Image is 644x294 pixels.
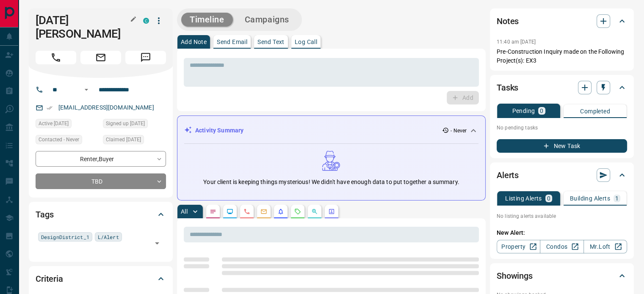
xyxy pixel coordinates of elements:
[36,272,63,286] h2: Criteria
[36,204,166,225] div: Tags
[451,127,467,135] p: - Never
[184,123,478,138] div: Activity Summary- Never
[143,18,149,24] div: condos.ca
[36,119,99,131] div: Fri Dec 01 2023
[151,237,163,249] button: Open
[615,195,619,201] p: 1
[497,168,519,182] h2: Alerts
[257,39,285,45] p: Send Text
[497,47,627,65] p: Pre-Construction Inquiry made on the Following Project(s): EX3
[294,208,301,215] svg: Requests
[497,240,540,253] a: Property
[497,165,627,185] div: Alerts
[497,11,627,31] div: Notes
[80,51,121,64] span: Email
[311,208,318,215] svg: Opportunities
[47,105,53,111] svg: Email Verified
[497,14,519,28] h2: Notes
[497,269,533,283] h2: Showings
[181,13,233,27] button: Timeline
[512,108,535,114] p: Pending
[98,233,119,241] span: L/Alert
[125,51,166,64] span: Message
[497,228,627,237] p: New Alert:
[547,195,550,201] p: 0
[203,178,459,187] p: Your client is keeping things mysterious! We didn't have enough data to put together a summary.
[103,135,166,147] div: Thu Dec 12 2019
[497,212,627,220] p: No listing alerts available
[36,14,130,41] h1: [DATE][PERSON_NAME]
[497,266,627,286] div: Showings
[195,126,243,135] p: Activity Summary
[217,39,247,45] p: Send Email
[497,77,627,98] div: Tasks
[505,195,542,201] p: Listing Alerts
[41,233,89,241] span: DesignDistrict_1
[540,108,543,114] p: 0
[36,51,76,64] span: Call
[260,208,267,215] svg: Emails
[39,119,69,128] span: Active [DATE]
[243,208,250,215] svg: Calls
[540,240,583,253] a: Condos
[236,13,298,27] button: Campaigns
[328,208,335,215] svg: Agent Actions
[36,269,166,289] div: Criteria
[277,208,284,215] svg: Listing Alerts
[227,208,233,215] svg: Lead Browsing Activity
[36,208,53,221] h2: Tags
[58,104,154,111] a: [EMAIL_ADDRESS][DOMAIN_NAME]
[497,139,627,153] button: New Task
[497,39,536,45] p: 11:40 am [DATE]
[580,108,610,114] p: Completed
[210,208,216,215] svg: Notes
[103,119,166,131] div: Thu Dec 12 2019
[106,135,141,144] span: Claimed [DATE]
[181,39,207,45] p: Add Note
[295,39,317,45] p: Log Call
[497,81,518,94] h2: Tasks
[39,135,79,144] span: Contacted - Never
[570,195,610,201] p: Building Alerts
[106,119,145,128] span: Signed up [DATE]
[36,151,166,167] div: Renter , Buyer
[583,240,627,253] a: Mr.Loft
[181,209,188,214] p: All
[36,173,166,189] div: TBD
[81,85,91,95] button: Open
[497,121,627,134] p: No pending tasks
